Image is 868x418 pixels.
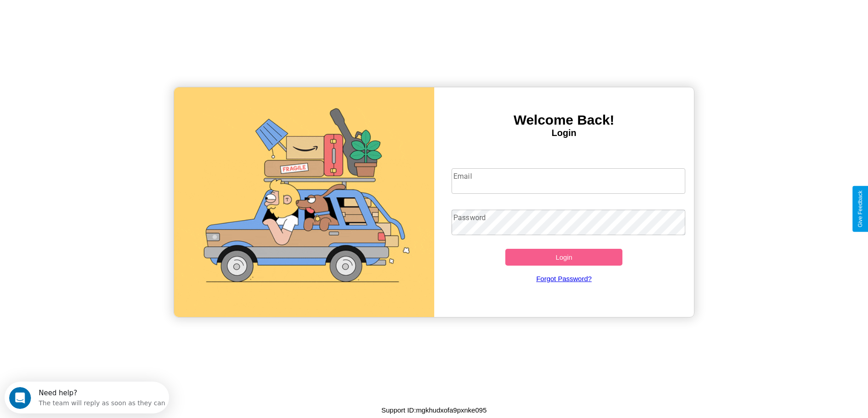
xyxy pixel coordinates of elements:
[174,87,434,317] img: gif
[434,128,694,138] h4: Login
[5,382,169,413] iframe: Intercom live chat discovery launcher
[9,387,31,409] iframe: Intercom live chat
[4,4,169,29] div: Open Intercom Messenger
[857,191,863,227] div: Give Feedback
[505,249,622,266] button: Login
[447,266,681,292] a: Forgot Password?
[34,8,161,15] div: Need help?
[381,404,487,416] p: Support ID: mgkhudxofa9pxnke095
[434,112,694,128] h3: Welcome Back!
[34,15,161,25] div: The team will reply as soon as they can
